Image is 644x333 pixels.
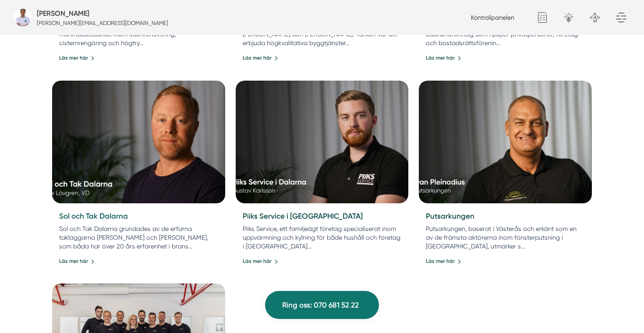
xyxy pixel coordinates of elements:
a: Sol och Tak Dalarna [59,212,128,220]
a: Läs mer här [426,257,461,266]
a: Putsarkungen [426,212,474,220]
img: Putsarkungen [419,81,592,203]
a: Nöjd kund [52,81,225,203]
a: Läs mer här [59,257,95,266]
a: Ring oss: 070 681 52 22 [265,291,379,319]
a: Piiks Service i [GEOGRAPHIC_DATA] [243,212,363,220]
img: Nöjd kund [48,78,229,206]
span: Ring oss: 070 681 52 22 [282,299,359,311]
a: Läs mer här [426,54,461,62]
p: Piiks Service, ett familjeägt företag specialiserat inom uppvärmning och kylning för både hushåll... [243,224,402,251]
h5: Administratör [37,8,89,19]
a: Kontrollpanelen [471,14,514,21]
a: Läs mer här [243,54,278,62]
p: Putsarkungen, baserat i Västerås och erkänt som en av de främsta aktörerna inom fönsterputsning i... [426,224,585,251]
img: foretagsbild-pa-smartproduktion-en-webbyraer-i-dalarnas-lan.png [14,9,32,26]
p: Sol och Tak Dalarna grundades av de erfarna takläggarna [PERSON_NAME] och [PERSON_NAME], som båda... [59,224,218,251]
p: [PERSON_NAME][EMAIL_ADDRESS][DOMAIN_NAME] [37,19,168,27]
a: Läs mer här [243,257,278,266]
img: Piiks Service i Dalarna [236,81,409,203]
a: Läs mer här [59,54,95,62]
